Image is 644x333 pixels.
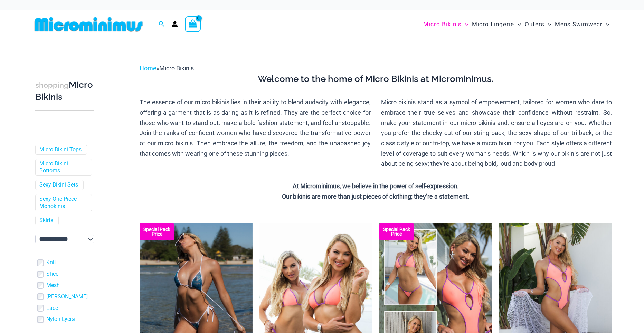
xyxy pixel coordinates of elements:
b: Special Pack Price [140,227,174,236]
p: The essence of our micro bikinis lies in their ability to blend audacity with elegance, offering ... [140,97,371,159]
nav: Site Navigation [420,13,612,36]
span: Outers [525,16,544,33]
a: Micro Bikini Bottoms [39,160,86,175]
a: Micro Bikini Tops [39,146,82,153]
span: shopping [35,81,69,89]
span: Menu Toggle [514,16,521,33]
a: [PERSON_NAME] [46,293,88,301]
a: Nylon Lycra [46,316,75,323]
h3: Welcome to the home of Micro Bikinis at Microminimus. [140,73,612,85]
a: Sexy One Piece Monokinis [39,196,86,210]
p: Micro bikinis stand as a symbol of empowerment, tailored for women who dare to embrace their true... [381,97,612,169]
a: Skirts [39,217,53,224]
a: Mens SwimwearMenu ToggleMenu Toggle [553,14,611,35]
a: Micro BikinisMenu ToggleMenu Toggle [422,14,470,35]
span: Mens Swimwear [555,16,603,33]
a: Account icon link [172,21,178,27]
a: Knit [46,259,56,266]
a: OutersMenu ToggleMenu Toggle [523,14,553,35]
a: Home [140,65,157,72]
b: Special Pack Price [379,227,414,236]
a: Micro LingerieMenu ToggleMenu Toggle [470,14,523,35]
span: Micro Bikinis [159,65,194,72]
a: Search icon link [159,20,165,29]
a: View Shopping Cart, empty [185,16,201,32]
a: Sexy Bikini Sets [39,181,78,189]
span: Menu Toggle [603,16,609,33]
span: Micro Lingerie [472,16,514,33]
select: wpc-taxonomy-pa_color-745982 [35,235,94,243]
a: Mesh [46,282,60,289]
strong: At Microminimus, we believe in the power of self-expression. [293,182,459,190]
h3: Micro Bikinis [35,79,94,103]
span: Micro Bikinis [423,16,462,33]
span: Menu Toggle [544,16,551,33]
span: » [140,65,194,72]
strong: Our bikinis are more than just pieces of clothing; they’re a statement. [282,193,470,200]
a: Sheer [46,270,60,278]
span: Menu Toggle [462,16,468,33]
img: MM SHOP LOGO FLAT [32,17,145,32]
a: Lace [46,305,58,312]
